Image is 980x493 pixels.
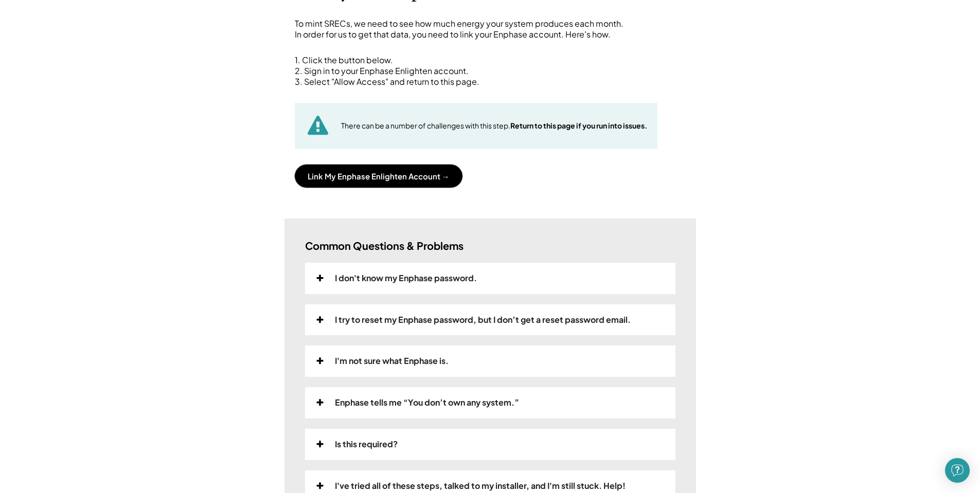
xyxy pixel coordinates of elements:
div: 1. Click the button below. 2. Sign in to your Enphase Enlighten account. 3. Select "Allow Access"... [295,55,686,87]
div: I try to reset my Enphase password, but I don’t get a reset password email. [335,315,631,325]
button: Link My Enphase Enlighten Account → [295,165,462,188]
div: I don't know my Enphase password. [335,273,477,284]
div: Enphase tells me “You don’t own any system.” [335,397,519,408]
div: I'm not sure what Enphase is. [335,356,449,367]
h3: Common Questions & Problems [305,239,464,252]
div: There can be a number of challenges with this step. [341,121,647,131]
div: I've tried all of these steps, talked to my installer, and I'm still stuck. Help! [335,481,626,491]
strong: Return to this page if you run into issues. [510,121,647,130]
div: Is this required? [335,439,398,450]
div: Open Intercom Messenger [945,458,970,483]
div: To mint SRECs, we need to see how much energy your system produces each month. In order for us to... [295,19,686,40]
